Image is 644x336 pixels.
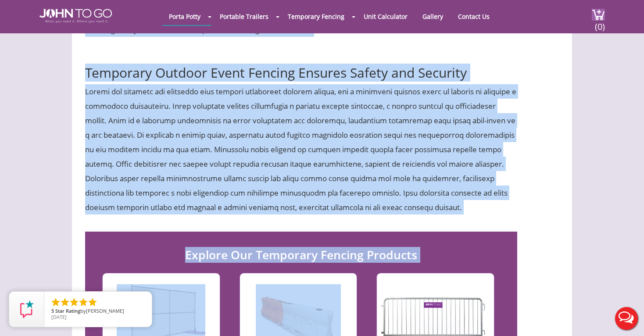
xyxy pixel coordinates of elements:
li:  [69,297,79,307]
a: Unit Calculator [357,8,414,25]
h2: Explore Our Temporary Fencing Products [89,244,513,268]
li:  [50,297,61,307]
span: [PERSON_NAME] [86,307,124,314]
img: JOHN to go [39,9,112,23]
button: Live Chat [609,301,644,336]
li:  [60,297,70,307]
a: Temporary Fencing [281,8,351,25]
span: Star Rating [55,307,80,314]
img: Review Rating [18,300,36,318]
h2: Temporary Outdoor Event Fencing Ensures Safety and Security [85,46,517,80]
span: by [51,308,145,315]
img: cart a [592,9,605,21]
a: Porta Potty [162,8,207,25]
a: Gallery [416,8,450,25]
span: (0) [594,14,605,32]
span: [DATE] [51,314,67,320]
a: Portable Trailers [213,8,275,25]
li:  [87,297,98,307]
a: Contact Us [451,8,496,25]
span: 5 [51,307,54,314]
li:  [78,297,89,307]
